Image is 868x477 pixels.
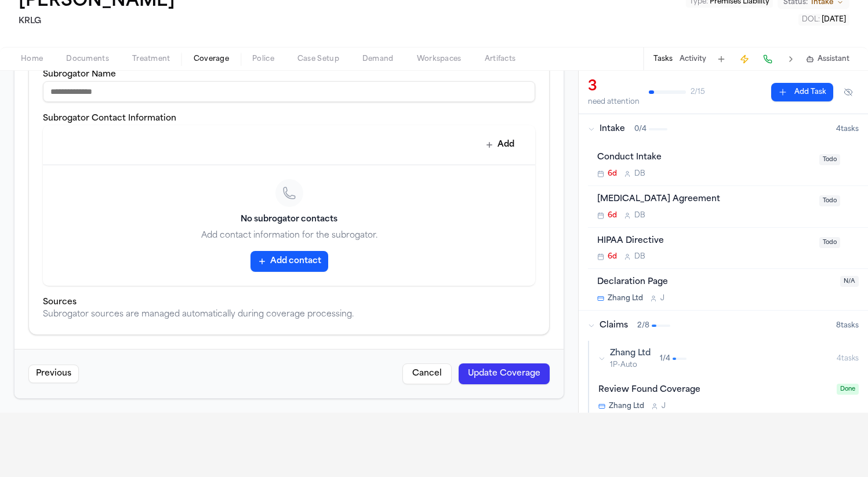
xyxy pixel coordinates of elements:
span: 1P-Auto [610,361,651,370]
div: Open task: HIPAA Directive [588,228,868,270]
div: Declaration Page [597,276,833,289]
div: Open task: Conduct Intake [588,144,868,186]
span: N/A [840,276,859,287]
h3: No subrogator contacts [57,214,521,225]
button: Add Task [771,83,833,101]
span: D B [634,252,645,261]
span: 4 task s [836,125,859,134]
div: Open task: Review Found Coverage [589,377,868,418]
label: Subrogator Name [43,70,116,79]
span: DOL : [802,16,820,23]
span: 1 / 4 [660,354,670,363]
button: Zhang Ltd1P-Auto1/44tasks [589,341,868,377]
span: Case Setup [297,54,339,64]
span: Workspaces [417,54,462,64]
button: Activity [680,54,706,64]
span: Demand [362,54,394,64]
span: Home [21,54,43,64]
div: Review Found Coverage [598,384,830,397]
div: Conduct Intake [597,151,812,165]
button: Create Immediate Task [736,51,753,67]
span: 6d [608,211,617,220]
button: Add [479,134,521,155]
p: Add contact information for the subrogator. [57,230,521,242]
span: J [660,294,664,303]
span: 0 / 4 [634,125,647,134]
div: HIPAA Directive [597,235,812,248]
button: Add contact [250,251,328,272]
div: Subrogator sources are managed automatically during coverage processing. [43,309,535,321]
span: Police [252,54,274,64]
div: [MEDICAL_DATA] Agreement [597,193,812,206]
span: 2 / 8 [637,321,649,330]
button: Tasks [653,54,673,64]
span: Zhang Ltd [609,402,644,411]
button: Update Coverage [459,363,550,384]
span: Claims [600,320,628,332]
span: Intake [600,123,625,135]
span: D B [634,169,645,179]
span: [DATE] [822,16,846,23]
button: Add Task [713,51,729,67]
span: 6d [608,169,617,179]
button: Previous [28,365,79,383]
span: Zhang Ltd [610,348,651,359]
label: Subrogator Contact Information [43,114,176,123]
span: 6d [608,252,617,261]
span: 4 task s [837,354,859,363]
button: Make a Call [760,51,776,67]
div: Open task: Retainer Agreement [588,186,868,228]
span: Todo [819,237,840,248]
h2: KRLG [19,14,180,28]
span: Coverage [194,54,229,64]
span: Todo [819,154,840,165]
span: D B [634,211,645,220]
button: Claims2/88tasks [579,311,868,341]
div: Open task: Declaration Page [588,269,868,310]
button: Edit DOL: 1995-07-26 [798,14,849,26]
label: Sources [43,298,77,307]
span: Treatment [132,54,170,64]
button: Hide completed tasks (⌘⇧H) [838,83,859,101]
span: Zhang Ltd [608,294,643,303]
button: Cancel [402,363,452,384]
button: Intake0/44tasks [579,114,868,144]
div: need attention [588,97,640,107]
span: Done [837,384,859,395]
span: J [662,402,666,411]
button: Assistant [806,54,849,64]
span: 8 task s [836,321,859,330]
span: 2 / 15 [691,88,705,97]
span: Artifacts [485,54,516,64]
div: 3 [588,78,640,96]
span: Documents [66,54,109,64]
span: Assistant [818,54,849,64]
span: Todo [819,195,840,206]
